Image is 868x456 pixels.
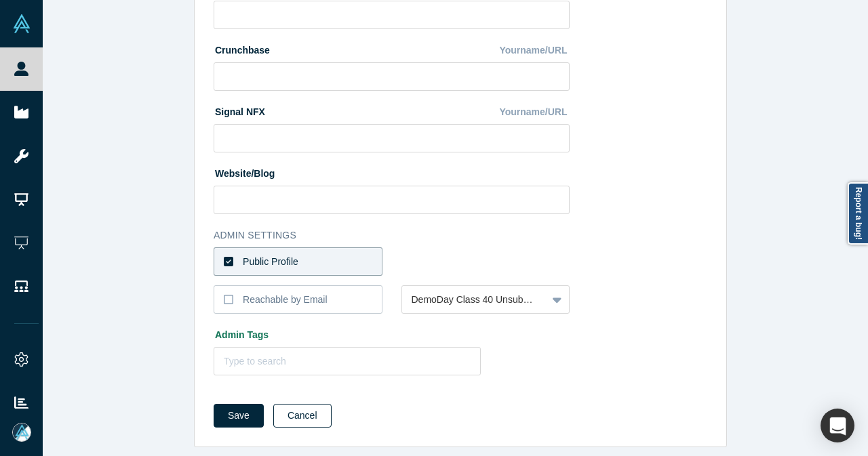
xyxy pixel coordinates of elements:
button: Cancel [273,404,332,428]
h3: Admin Settings [214,228,570,243]
label: Website/Blog [214,162,275,181]
img: Mia Scott's Account [12,423,31,442]
label: Admin Tags [214,323,570,342]
button: Save [214,404,264,428]
a: Report a bug! [848,182,868,245]
div: Public Profile [243,255,298,269]
label: Crunchbase [214,39,270,58]
div: Yourname/URL [499,39,570,62]
div: Reachable by Email [243,293,328,307]
div: Yourname/URL [499,100,570,124]
img: Alchemist Vault Logo [12,14,31,33]
label: Signal NFX [214,100,265,119]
